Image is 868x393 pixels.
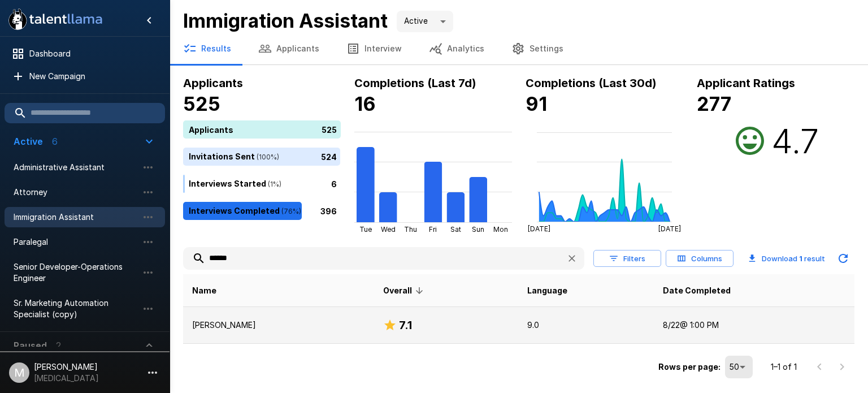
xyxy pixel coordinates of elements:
tspan: Wed [381,225,396,234]
tspan: Thu [404,225,417,234]
p: 396 [320,205,337,217]
button: Results [170,33,245,64]
b: 525 [183,92,220,115]
button: Download 1 result [744,247,830,270]
span: Language [527,284,567,297]
div: 50 [725,356,753,378]
b: 16 [354,92,376,115]
tspan: Sat [450,225,461,234]
tspan: Fri [429,225,437,234]
p: Rows per page: [658,361,721,373]
p: [PERSON_NAME] [192,319,365,331]
span: Overall [383,284,427,297]
b: Applicants [183,76,243,90]
button: Applicants [245,33,333,64]
b: Immigration Assistant [183,9,388,32]
b: Completions (Last 7d) [354,76,476,90]
b: 91 [526,92,547,115]
tspan: [DATE] [528,224,550,233]
td: 8/22 @ 1:00 PM [654,307,854,344]
b: Completions (Last 30d) [526,76,657,90]
p: 6 [331,178,337,189]
tspan: [DATE] [658,224,681,233]
b: 1 [799,254,802,263]
button: Columns [666,250,734,267]
tspan: Tue [359,225,372,234]
h6: 7.1 [399,316,412,334]
p: 525 [322,123,337,135]
div: Active [397,11,453,32]
button: Filters [593,250,661,267]
p: 524 [321,150,337,162]
button: Settings [498,33,577,64]
b: Applicant Ratings [697,76,795,90]
tspan: Sun [472,225,484,234]
button: Analytics [415,33,498,64]
button: Interview [333,33,415,64]
p: 1–1 of 1 [771,361,797,373]
tspan: Mon [493,225,508,234]
b: 277 [697,92,731,115]
span: Name [192,284,216,297]
button: Updated Today - 10:25 AM [832,247,854,270]
h2: 4.7 [771,120,819,161]
p: 9.0 [527,319,645,331]
span: Date Completed [663,284,731,297]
